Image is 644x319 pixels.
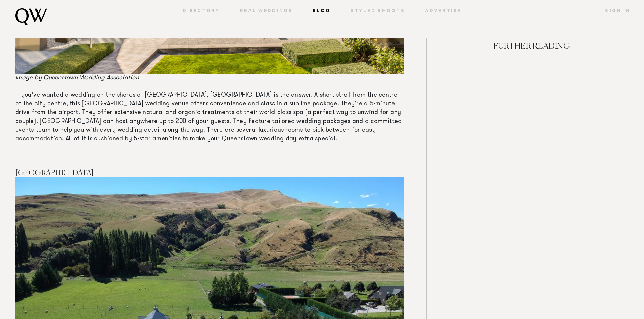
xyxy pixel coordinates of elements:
[15,8,47,25] img: monogram.svg
[15,169,94,177] span: [GEOGRAPHIC_DATA]
[303,8,340,15] a: Blog
[595,8,630,15] a: Sign In
[173,8,230,15] a: Directory
[340,8,415,15] a: Styled Shoots
[15,75,139,81] span: Image by Queenstown Wedding Association
[230,8,303,15] a: Real Weddings
[15,92,402,142] span: If you’ve wanted a wedding on the shores of [GEOGRAPHIC_DATA], [GEOGRAPHIC_DATA] is the answer. A...
[434,41,629,76] h4: FURTHER READING
[415,8,472,15] a: Advertise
